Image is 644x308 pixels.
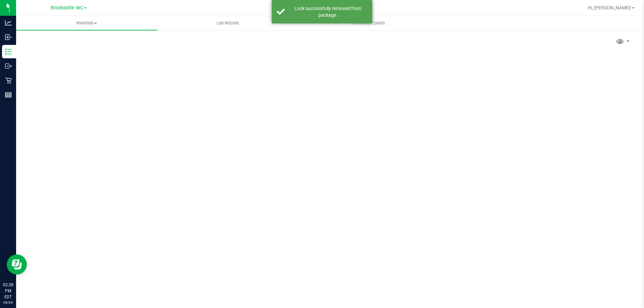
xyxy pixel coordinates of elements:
[7,254,27,274] iframe: Resource center
[16,16,157,30] a: Inventory
[5,48,12,55] inline-svg: Inventory
[157,16,299,30] a: Lab Results
[3,300,13,305] p: 09/24
[3,282,13,300] p: 02:28 PM EDT
[51,5,83,11] span: Brooksville WC
[288,5,367,18] div: Lock successfully removed from package.
[5,63,12,69] inline-svg: Outbound
[16,20,157,26] span: Inventory
[588,5,631,10] span: Hi, [PERSON_NAME]!
[5,77,12,84] inline-svg: Retail
[5,19,12,26] inline-svg: Analytics
[5,91,12,98] inline-svg: Reports
[5,34,12,41] inline-svg: Inbound
[208,20,248,26] span: Lab Results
